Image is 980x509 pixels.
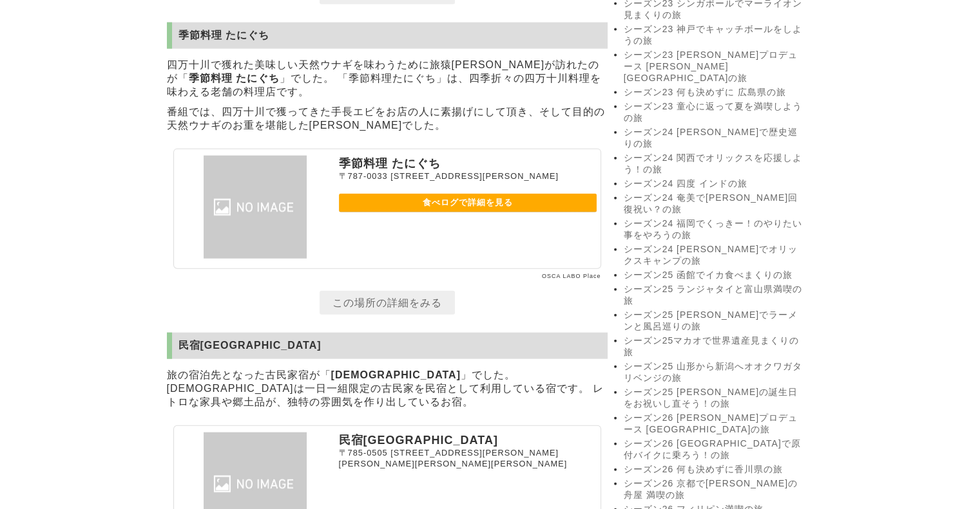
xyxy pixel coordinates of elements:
a: シーズン24 [PERSON_NAME]でオリックスキャンプの旅 [624,244,804,267]
a: シーズン24 [PERSON_NAME]で歴史巡りの旅 [624,127,804,150]
a: シーズン26 [GEOGRAPHIC_DATA]で原付バイクに乗ろう！の旅 [624,438,804,461]
strong: [DEMOGRAPHIC_DATA] [331,369,461,380]
p: 番組では、四万十川で獲ってきた手長エビをお店の人に素揚げにして頂き、そして目的の天然ウナギのお重を堪能した[PERSON_NAME]でした。 [167,102,608,136]
a: 食べログで詳細を見る [339,194,597,212]
a: シーズン26 何も決めずに香川県の旅 [624,464,804,476]
h2: 民宿[GEOGRAPHIC_DATA] [167,333,608,359]
a: シーズン24 四度 インドの旅 [624,178,804,190]
a: シーズン23 何も決めずに 広島県の旅 [624,87,804,98]
a: シーズン25マカオで世界遺産見まくりの旅 [624,335,804,358]
strong: 季節料理 たにぐち [189,73,280,84]
a: シーズン24 奄美で[PERSON_NAME]回復祝い？の旅 [624,192,804,216]
a: この場所の詳細をみる [320,291,455,315]
p: 季節料理 たにぐち [339,156,597,171]
img: 季節料理 たにぐち [178,156,332,259]
a: シーズン23 [PERSON_NAME]プロデュース [PERSON_NAME][GEOGRAPHIC_DATA]の旅 [624,50,804,84]
a: OSCA LABO Place [542,273,601,279]
p: 旅の宿泊先となった古民家宿が「 」でした。 [DEMOGRAPHIC_DATA]は一日一組限定の古民家を民宿として利用している宿です。 レトロな家具や郷土品が、独特の雰囲気を作り出しているお宿。 [167,366,608,412]
a: シーズン24 福岡でくっきー！のやりたい事をやろうの旅 [624,218,804,241]
a: シーズン23 神戸でキャッチボールをしようの旅 [624,24,804,47]
a: シーズン26 [PERSON_NAME]プロデュース [GEOGRAPHIC_DATA]の旅 [624,412,804,436]
h2: 季節料理 たにぐち [167,23,608,49]
p: 四万十川で獲れた美味しい天然ウナギを味わうために旅猿[PERSON_NAME]が訪れたのが「 」でした。 「季節料理たにぐち」は、四季折々の四万十川料理を味わえる老舗の料理店です。 [167,55,608,102]
a: シーズン25 ランジャタイと富山県満喫の旅 [624,284,804,307]
a: シーズン25 山形から新潟へオオクワガタ リベンジの旅 [624,361,804,384]
a: シーズン26 京都で[PERSON_NAME]の舟屋 満喫の旅 [624,478,804,501]
span: 〒785-0505 [339,448,388,458]
a: シーズン25 [PERSON_NAME]でラーメンと風呂巡りの旅 [624,310,804,333]
a: シーズン23 童心に返って夏を満喫しようの旅 [624,101,804,124]
span: [STREET_ADDRESS][PERSON_NAME][PERSON_NAME][PERSON_NAME][PERSON_NAME] [339,448,568,468]
a: シーズン24 関西でオリックスを応援しよう！の旅 [624,153,804,176]
a: シーズン25 [PERSON_NAME]の誕生日をお祝いし直そう！の旅 [624,387,804,410]
p: 民宿[GEOGRAPHIC_DATA] [339,432,597,448]
span: 〒787-0033 [339,171,388,181]
span: [STREET_ADDRESS][PERSON_NAME] [390,171,559,181]
a: シーズン25 函館でイカ食べまくりの旅 [624,270,804,281]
